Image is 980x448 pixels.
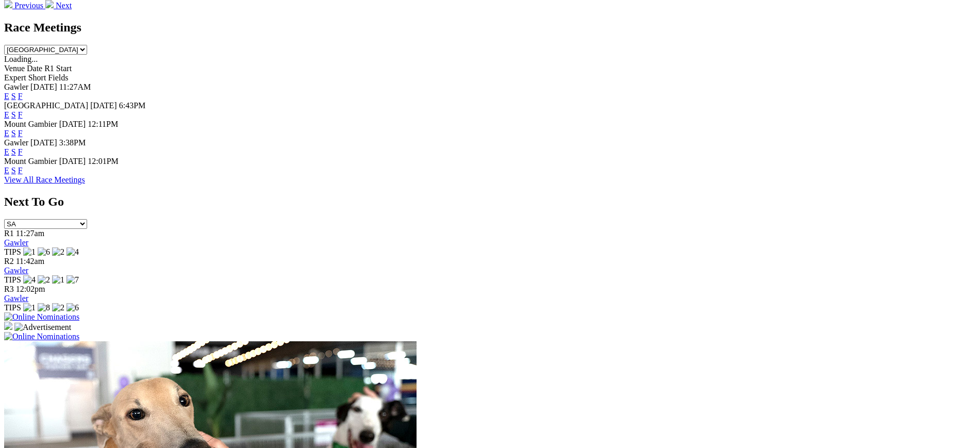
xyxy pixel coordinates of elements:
[4,312,79,322] img: Online Nominations
[59,82,91,91] span: 11:27AM
[88,120,118,128] span: 12:11PM
[52,247,64,257] img: 2
[18,166,23,175] a: F
[11,92,16,101] a: S
[4,92,9,101] a: E
[4,266,28,275] a: Gawler
[4,257,14,266] span: R2
[11,147,16,156] a: S
[4,129,9,138] a: E
[59,157,86,165] span: [DATE]
[4,1,45,10] a: Previous
[16,229,44,238] span: 11:27am
[4,332,79,341] img: Online Nominations
[90,101,117,110] span: [DATE]
[4,82,28,91] span: Gawler
[18,92,23,101] a: F
[16,285,45,293] span: 12:02pm
[38,275,50,285] img: 2
[16,257,44,266] span: 11:42am
[45,1,72,10] a: Next
[4,247,21,256] span: TIPS
[18,147,23,156] a: F
[4,110,9,119] a: E
[4,303,21,312] span: TIPS
[67,247,79,257] img: 4
[4,322,12,330] img: 15187_Greyhounds_GreysPlayCentral_Resize_SA_WebsiteBanner_300x115_2025.jpg
[4,285,14,293] span: R3
[4,101,88,110] span: [GEOGRAPHIC_DATA]
[18,110,23,119] a: F
[11,129,16,138] a: S
[30,82,57,91] span: [DATE]
[88,157,119,165] span: 12:01PM
[119,101,146,110] span: 6:43PM
[4,195,976,209] h2: Next To Go
[11,110,16,119] a: S
[4,138,28,147] span: Gawler
[44,64,72,73] span: R1 Start
[14,1,43,10] span: Previous
[4,229,14,238] span: R1
[4,147,9,156] a: E
[11,166,16,175] a: S
[4,64,25,73] span: Venue
[23,303,36,312] img: 1
[18,129,23,138] a: F
[59,120,86,128] span: [DATE]
[56,1,72,10] span: Next
[4,294,28,303] a: Gawler
[4,175,85,184] a: View All Race Meetings
[27,64,42,73] span: Date
[59,138,86,147] span: 3:38PM
[23,275,36,285] img: 4
[28,73,46,82] span: Short
[52,303,64,312] img: 2
[4,157,57,165] span: Mount Gambier
[52,275,64,285] img: 1
[23,247,36,257] img: 1
[4,55,38,63] span: Loading...
[4,166,9,175] a: E
[4,238,28,247] a: Gawler
[4,73,26,82] span: Expert
[67,275,79,285] img: 7
[4,275,21,284] span: TIPS
[4,120,57,128] span: Mount Gambier
[14,323,71,332] img: Advertisement
[38,247,50,257] img: 6
[67,303,79,312] img: 6
[30,138,57,147] span: [DATE]
[48,73,68,82] span: Fields
[4,21,976,35] h2: Race Meetings
[38,303,50,312] img: 8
